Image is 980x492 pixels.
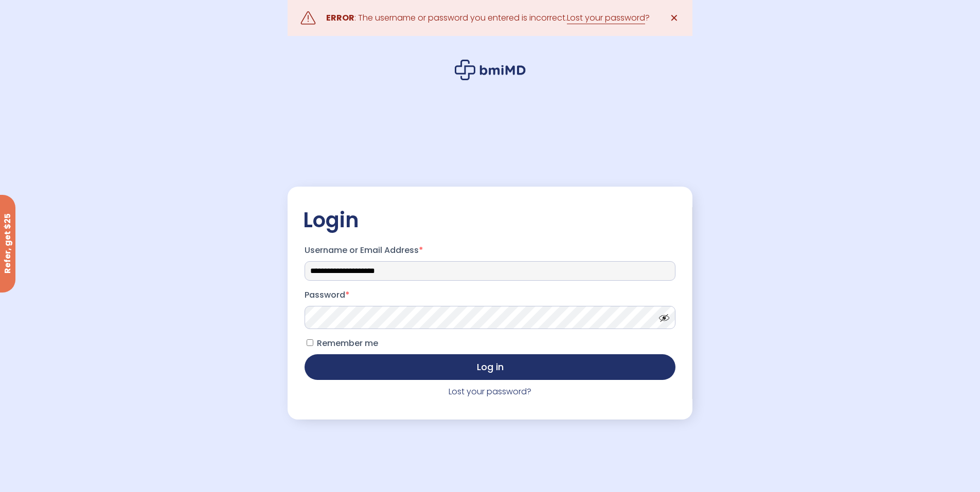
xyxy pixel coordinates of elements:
input: Remember me [307,339,313,346]
strong: ERROR [326,12,354,24]
a: ✕ [664,8,685,28]
a: Lost your password [567,12,645,24]
h2: Login [303,207,676,233]
span: Remember me [317,337,378,349]
div: : The username or password you entered is incorrect. ? [326,11,650,25]
label: Username or Email Address [305,242,675,259]
a: Lost your password? [449,386,531,397]
label: Password [305,287,675,303]
button: Log in [305,354,675,380]
span: ✕ [670,11,679,25]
